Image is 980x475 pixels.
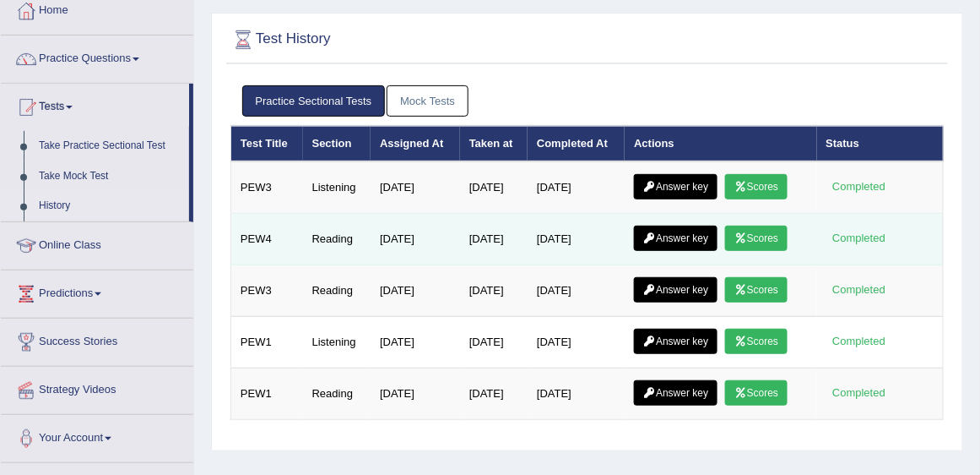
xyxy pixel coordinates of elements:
[725,226,788,251] a: Scores
[1,415,193,457] a: Your Account
[725,277,788,303] a: Scores
[303,126,371,161] th: Section
[826,230,892,248] div: Completed
[230,27,673,52] h2: Test History
[1,319,193,361] a: Success Stories
[371,369,460,420] td: [DATE]
[303,369,371,420] td: Reading
[634,380,717,406] a: Answer key
[817,126,944,161] th: Status
[460,214,528,265] td: [DATE]
[528,265,625,317] td: [DATE]
[303,317,371,369] td: Listening
[231,265,303,317] td: PEW3
[725,380,788,406] a: Scores
[460,369,528,420] td: [DATE]
[826,178,892,196] div: Completed
[634,329,717,354] a: Answer key
[371,161,460,214] td: [DATE]
[528,214,625,265] td: [DATE]
[1,270,193,313] a: Predictions
[231,317,303,369] td: PEW1
[31,191,189,221] a: History
[826,385,892,402] div: Completed
[725,329,788,354] a: Scores
[460,126,528,161] th: Taken at
[528,369,625,420] td: [DATE]
[826,333,892,351] div: Completed
[826,281,892,299] div: Completed
[1,367,193,409] a: Strategy Videos
[528,317,625,369] td: [DATE]
[460,317,528,369] td: [DATE]
[387,85,468,117] a: Mock Tests
[31,131,189,161] a: Take Practice Sectional Test
[1,35,193,78] a: Practice Questions
[371,126,460,161] th: Assigned At
[634,226,717,251] a: Answer key
[725,174,788,199] a: Scores
[231,126,303,161] th: Test Title
[303,161,371,214] td: Listening
[242,85,386,117] a: Practice Sectional Tests
[371,265,460,317] td: [DATE]
[303,265,371,317] td: Reading
[371,214,460,265] td: [DATE]
[634,174,717,199] a: Answer key
[1,84,189,126] a: Tests
[625,126,816,161] th: Actions
[231,369,303,420] td: PEW1
[231,161,303,214] td: PEW3
[371,317,460,369] td: [DATE]
[460,161,528,214] td: [DATE]
[231,214,303,265] td: PEW4
[1,222,193,265] a: Online Class
[634,277,717,303] a: Answer key
[528,126,625,161] th: Completed At
[460,265,528,317] td: [DATE]
[31,161,189,192] a: Take Mock Test
[303,214,371,265] td: Reading
[528,161,625,214] td: [DATE]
